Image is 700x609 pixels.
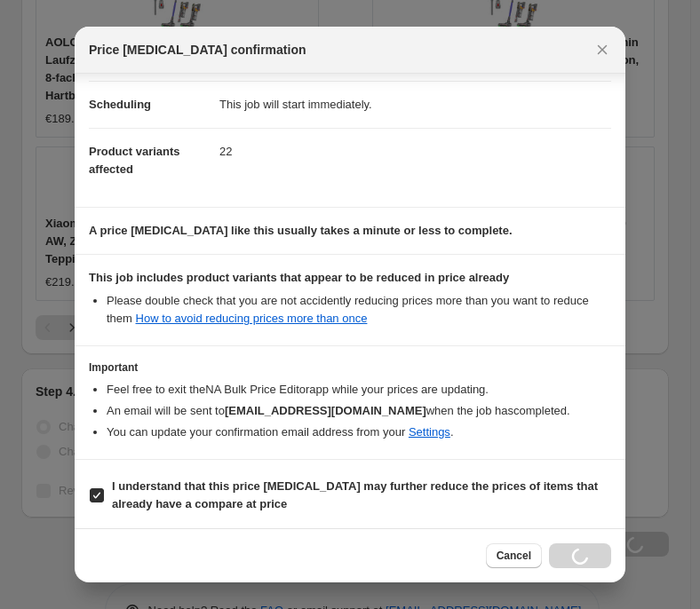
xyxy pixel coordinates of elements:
[107,292,611,328] li: Please double check that you are not accidently reducing prices more than you want to reduce them
[89,98,151,111] span: Scheduling
[590,37,615,62] button: Close
[89,41,306,59] span: Price [MEDICAL_DATA] confirmation
[225,404,426,417] b: [EMAIL_ADDRESS][DOMAIN_NAME]
[89,360,611,375] h3: Important
[409,425,450,439] a: Settings
[107,381,611,399] li: Feel free to exit the NA Bulk Price Editor app while your prices are updating.
[89,271,509,284] b: This job includes product variants that appear to be reduced in price already
[136,312,368,325] a: How to avoid reducing prices more than once
[486,543,542,568] button: Cancel
[89,224,513,237] b: A price [MEDICAL_DATA] like this usually takes a minute or less to complete.
[112,479,598,510] b: I understand that this price [MEDICAL_DATA] may further reduce the prices of items that already h...
[107,402,611,420] li: An email will be sent to when the job has completed .
[219,81,611,128] dd: This job will start immediately.
[107,423,611,441] li: You can update your confirmation email address from your .
[89,145,180,176] span: Product variants affected
[497,549,531,563] span: Cancel
[219,128,611,175] dd: 22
